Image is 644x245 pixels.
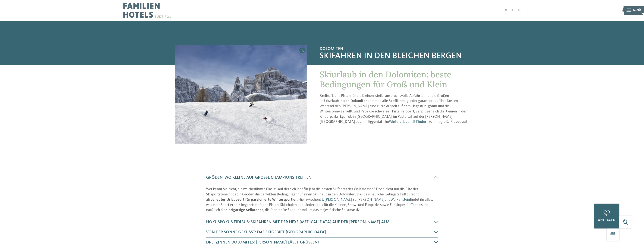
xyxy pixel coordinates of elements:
strong: beliebter Urlaubsort für passionierte Wintersportler [210,198,297,202]
a: IT [511,9,514,12]
a: Winterurlaub mit Kindern [389,120,428,124]
span: Dolomiten [320,46,469,51]
span: anfragen [598,219,616,222]
span: Skifahren in den Bleichen Bergen [320,51,469,61]
p: Breite, flache Pisten für die Kleinen, steile, anspruchsvolle Abfahrten für die Großen – im komme... [320,93,469,125]
a: St. [PERSON_NAME] [353,198,385,202]
a: anfragen [594,204,619,228]
a: St. [PERSON_NAME] [320,198,352,202]
a: Teenies [411,203,423,207]
span: Gröden, wo kleine auf große Champions treffen [206,176,311,180]
span: Drei Zinnen Dolomites: [PERSON_NAME] lässt grüßen! [206,240,319,244]
a: DE [504,9,507,12]
img: Skiurlaub in den Dolomiten mitten im UNESCO Welterbe [175,45,307,144]
span: Hokuspokus Fidibus: Skifahren mit der Hexe [MEDICAL_DATA] auf der [PERSON_NAME] Alm [206,220,389,224]
span: Von der Sonne geküsst: das Skigebiet [GEOGRAPHIC_DATA] [206,230,326,234]
a: EN [517,9,521,12]
a: Wolkenstein [391,198,410,202]
span: Menü [633,8,641,12]
strong: einzigartige Sellaronda [225,208,263,212]
span: Skiurlaub in den Dolomiten: beste Bedingungen für Groß und Klein [320,69,451,90]
strong: Skiurlaub in den Dolomiten [323,99,368,103]
p: Wer kennt Sie nicht, die weltberühmte Ciaslat, auf der sich Jahr für Jahr die besten Skifahrer de... [206,187,438,213]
